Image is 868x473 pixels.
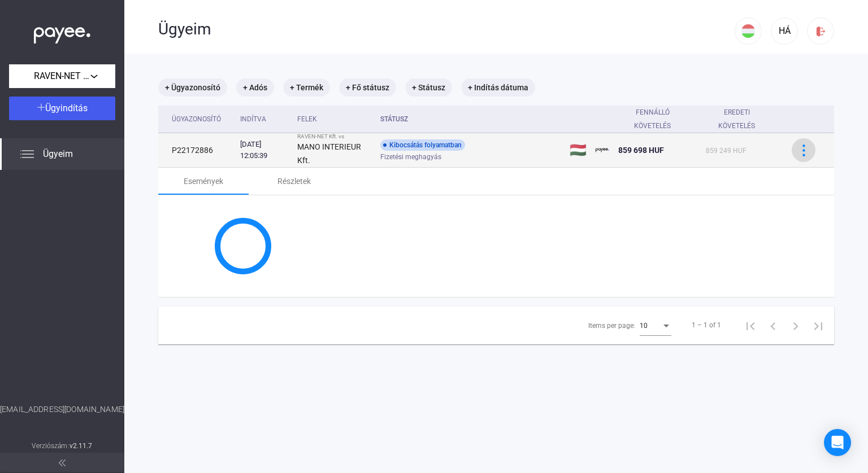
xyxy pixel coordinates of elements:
[297,112,317,126] div: Felek
[59,459,66,466] img: arrow-double-left-grey.svg
[771,17,798,45] button: HÁ
[45,103,88,113] span: Ügyindítás
[565,133,591,168] td: 🇭🇺
[297,142,361,165] strong: MANO INTERIEUR Kft.
[692,318,721,332] div: 1 – 1 of 1
[158,78,227,97] mat-chip: + Ügyazonosító
[807,17,834,45] button: logout-red
[297,112,371,126] div: Felek
[158,20,735,39] div: Ügyeim
[339,78,396,97] mat-chip: + Fő státusz
[741,24,755,38] img: HU
[380,150,441,164] span: Fizetési meghagyás
[735,17,762,45] button: HU
[739,314,762,336] button: First page
[784,314,807,336] button: Next page
[775,24,794,38] div: HÁ
[640,322,648,330] span: 10
[706,106,767,133] div: Eredeti követelés
[762,314,784,336] button: Previous page
[807,314,830,336] button: Last page
[184,174,223,188] div: Események
[380,139,465,151] div: Kibocsátás folyamatban
[158,133,236,168] td: P22172886
[405,78,452,97] mat-chip: + Státusz
[596,143,609,157] img: payee-logo
[34,69,90,83] span: RAVEN-NET Kft.
[297,133,371,140] div: RAVEN-NET Kft. vs
[172,112,231,126] div: Ügyazonosító
[277,174,311,188] div: Részletek
[37,103,45,111] img: plus-white.svg
[798,144,810,156] img: more-blue
[43,147,73,161] span: Ügyeim
[461,78,535,97] mat-chip: + Indítás dátuma
[70,442,93,450] strong: v2.11.7
[236,78,274,97] mat-chip: + Adós
[20,147,34,161] img: list.svg
[706,106,778,133] div: Eredeti követelés
[824,429,851,456] div: Open Intercom Messenger
[240,139,288,161] div: [DATE] 12:05:39
[240,112,266,126] div: Indítva
[640,318,671,332] mat-select: Items per page:
[706,147,747,155] span: 859 249 HUF
[9,97,115,120] button: Ügyindítás
[9,64,115,88] button: RAVEN-NET Kft.
[172,112,221,126] div: Ügyazonosító
[618,106,687,133] div: Fennálló követelés
[792,138,815,162] button: more-blue
[34,21,90,44] img: white-payee-white-dot.svg
[815,25,827,37] img: logout-red
[588,319,635,332] div: Items per page:
[618,106,697,133] div: Fennálló követelés
[618,146,664,155] span: 859 698 HUF
[376,106,565,133] th: Státusz
[283,78,330,97] mat-chip: + Termék
[240,112,288,126] div: Indítva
